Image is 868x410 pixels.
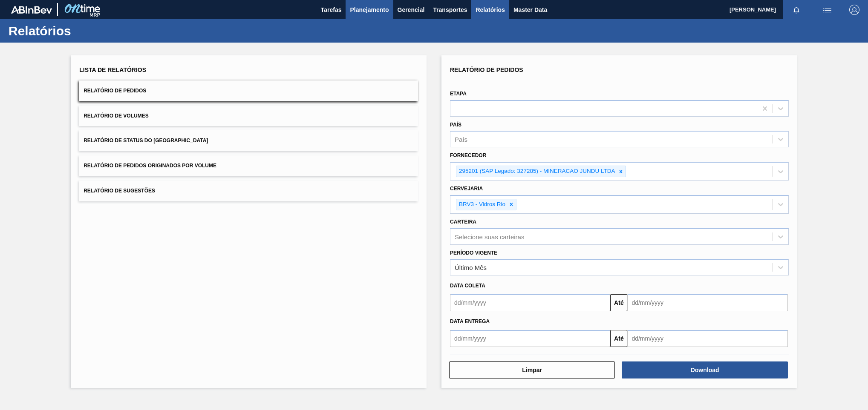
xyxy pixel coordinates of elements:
[627,330,787,347] input: dd/mm/yyyy
[450,294,610,311] input: dd/mm/yyyy
[450,186,483,192] label: Cervejaria
[449,361,615,378] button: Limpar
[11,6,52,14] img: TNhmsLtSVTkK8tSr43FrP2fwEKptu5GPRR3wAAAABJRU5ErkJggg==
[783,4,810,16] button: Notificações
[456,199,507,210] div: BRV3 - Vidros Rio
[450,152,486,158] label: Fornecedor
[822,5,832,15] img: userActions
[84,188,155,194] span: Relatório de Sugestões
[455,264,487,271] div: Último Mês
[450,250,497,256] label: Período Vigente
[450,219,476,225] label: Carteira
[84,113,148,119] span: Relatório de Volumes
[450,66,523,73] span: Relatório de Pedidos
[79,66,146,73] span: Lista de Relatórios
[450,330,610,347] input: dd/mm/yyyy
[84,138,208,143] span: Relatório de Status do [GEOGRAPHIC_DATA]
[79,80,418,101] button: Relatório de Pedidos
[450,91,467,97] label: Etapa
[450,283,485,289] span: Data coleta
[610,294,627,311] button: Até
[398,5,425,15] span: Gerencial
[450,318,490,324] span: Data entrega
[321,5,342,15] span: Tarefas
[79,181,418,201] button: Relatório de Sugestões
[456,166,616,177] div: 295201 (SAP Legado: 327285) - MINERACAO JUNDU LTDA
[79,130,418,151] button: Relatório de Status do [GEOGRAPHIC_DATA]
[513,5,547,15] span: Master Data
[455,136,467,143] div: País
[84,163,216,169] span: Relatório de Pedidos Originados por Volume
[476,5,505,15] span: Relatórios
[84,88,146,94] span: Relatório de Pedidos
[450,122,461,128] label: País
[627,294,787,311] input: dd/mm/yyyy
[9,26,160,36] h1: Relatórios
[455,233,524,240] div: Selecione suas carteiras
[350,5,389,15] span: Planejamento
[79,106,418,126] button: Relatório de Volumes
[610,330,627,347] button: Até
[433,5,467,15] span: Transportes
[849,5,859,15] img: Logout
[79,155,418,176] button: Relatório de Pedidos Originados por Volume
[622,361,787,378] button: Download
